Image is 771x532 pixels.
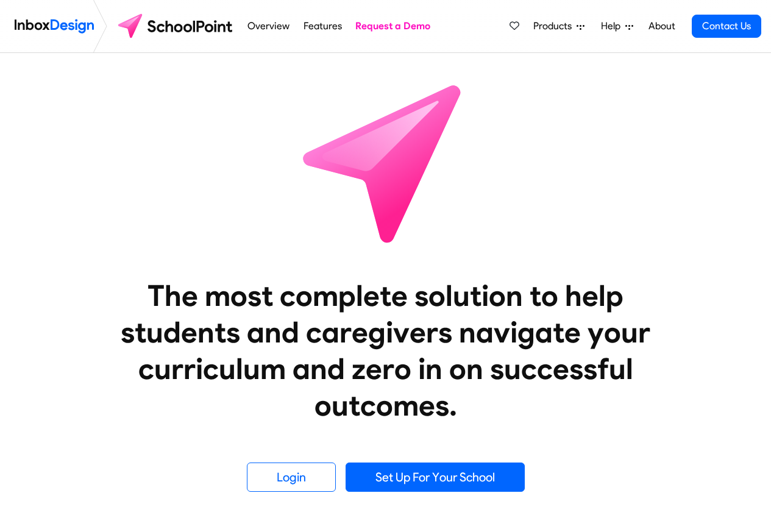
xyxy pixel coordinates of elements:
[692,15,761,38] a: Contact Us
[244,14,293,38] a: Overview
[112,12,241,41] img: schoolpoint logo
[96,277,675,424] heading: The most complete solution to help students and caregivers navigate your curriculum and zero in o...
[601,19,625,34] span: Help
[346,463,525,492] a: Set Up For Your School
[300,14,345,38] a: Features
[247,463,336,492] a: Login
[596,14,638,38] a: Help
[533,19,577,34] span: Products
[645,14,678,38] a: About
[276,53,496,272] img: icon_schoolpoint.svg
[352,14,434,38] a: Request a Demo
[528,14,589,38] a: Products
